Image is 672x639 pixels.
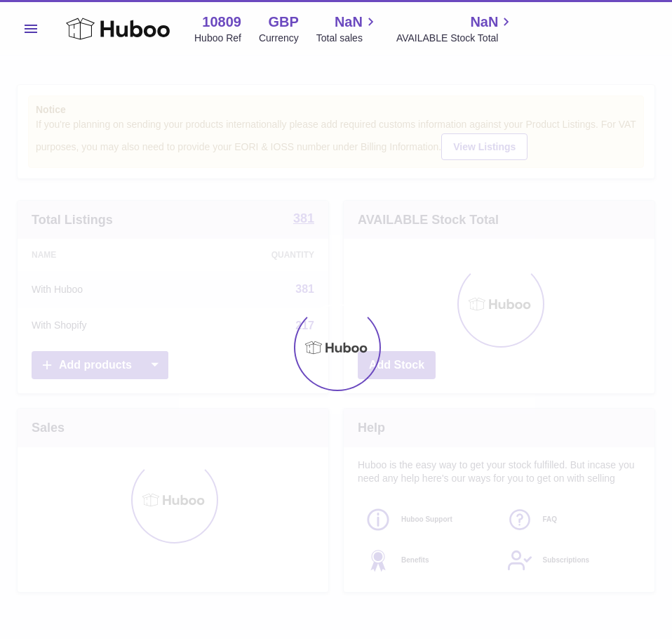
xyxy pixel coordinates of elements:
[396,13,515,45] a: NaN AVAILABLE Stock Total
[335,13,363,32] span: NaN
[316,13,379,45] a: NaN Total sales
[470,13,498,32] span: NaN
[268,13,298,32] strong: GBP
[396,32,515,45] span: AVAILABLE Stock Total
[194,32,241,45] div: Huboo Ref
[316,32,379,45] span: Total sales
[202,13,241,32] strong: 10809
[259,32,299,45] div: Currency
